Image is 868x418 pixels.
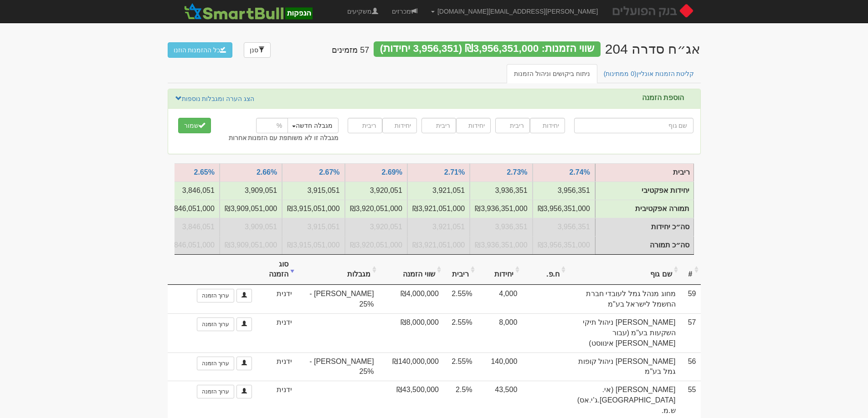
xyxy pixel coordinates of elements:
[301,357,374,378] span: [PERSON_NAME] - 25%
[157,236,220,254] td: סה״כ תמורה
[257,168,277,176] a: 2.66%
[477,313,522,353] td: 8,000
[379,255,443,285] th: שווי הזמנה: activate to sort column ascending
[568,313,680,353] td: [PERSON_NAME] ניהול תיקי השקעות בע"מ (עבור [PERSON_NAME] אינווסט)
[345,218,407,236] td: סה״כ יחידות
[282,218,344,236] td: סה״כ יחידות
[194,168,215,176] a: 2.65%
[197,317,234,331] a: ערוך הזמנה
[444,168,465,176] a: 2.71%
[530,118,565,133] input: יחידות
[257,313,297,353] td: ידנית
[175,94,255,104] a: הצג הערה ומגבלות נוספות
[282,200,344,218] td: תמורה אפקטיבית
[680,285,701,313] td: 59
[257,255,297,285] th: סוג הזמנה: activate to sort column ascending
[197,357,234,370] a: ערוך הזמנה
[197,385,234,398] a: ערוך הזמנה
[443,285,477,313] td: 2.55%
[348,118,382,133] input: ריבית
[382,118,417,133] input: יחידות
[574,118,693,133] input: שם גוף
[595,182,693,200] td: יחידות אפקטיבי
[595,236,693,254] td: סה״כ תמורה
[470,218,532,236] td: סה״כ יחידות
[596,64,702,83] a: קליטת הזמנות אונליין(0 ממתינות)
[282,181,344,200] td: יחידות אפקטיבי
[286,118,339,133] button: מגבלה חדשה
[507,64,597,83] a: ניתוח ביקושים וניהול הזמנות
[595,218,693,236] td: סה״כ יחידות
[282,236,344,254] td: סה״כ תמורה
[533,218,595,236] td: סה״כ יחידות
[680,313,701,353] td: 57
[157,200,220,218] td: תמורה אפקטיבית
[220,236,282,254] td: סה״כ תמורה
[568,285,680,313] td: מחוג מנהל גמל לעובדי חברת החשמל לישראל בע"מ
[477,255,522,285] th: יחידות: activate to sort column ascending
[495,118,530,133] input: ריבית
[642,94,684,102] label: הוספת הזמנה
[456,118,491,133] input: יחידות
[477,353,522,381] td: 140,000
[443,313,477,353] td: 2.55%
[220,181,282,200] td: יחידות אפקטיבי
[374,41,601,57] div: שווי הזמנות: ₪3,956,351,000 (3,956,351 יחידות)
[421,118,456,133] input: ריבית
[605,41,701,56] div: בנק הפועלים בע"מ-אג"ח בדרגת פיקדון בנקאי-מח"מ כ-5.1 שנים - אג״ח (סדרה 204) - הנפקה לציבור
[407,181,470,200] td: יחידות אפקטיבי
[568,255,680,285] th: שם גוף: activate to sort column ascending
[297,255,379,285] th: מגבלות: activate to sort column ascending
[244,42,271,58] a: סנן
[379,313,443,353] td: ₪8,000,000
[680,353,701,381] td: 56
[443,255,477,285] th: ריבית: activate to sort column ascending
[379,285,443,313] td: ₪4,000,000
[197,289,234,302] a: ערוך הזמנה
[220,218,282,236] td: סה״כ יחידות
[568,353,680,381] td: [PERSON_NAME] ניהול קופות גמל בע"מ
[181,2,315,20] img: SmartBull Logo
[301,289,374,310] span: [PERSON_NAME] - 25%
[477,285,522,313] td: 4,000
[382,168,402,176] a: 2.69%
[533,236,595,254] td: סה״כ תמורה
[443,353,477,381] td: 2.55%
[319,168,339,176] a: 2.67%
[470,236,532,254] td: סה״כ תמורה
[157,218,220,236] td: סה״כ יחידות
[595,200,693,218] td: תמורה אפקטיבית
[157,181,220,200] td: יחידות אפקטיבי
[470,181,532,200] td: יחידות אפקטיבי
[178,118,211,133] button: שמור
[470,200,532,218] td: תמורה אפקטיבית
[256,118,288,133] input: %
[522,255,568,285] th: ח.פ.: activate to sort column ascending
[332,46,369,55] h4: 57 מזמינים
[680,255,701,285] th: #: activate to sort column ascending
[257,285,297,313] td: ידנית
[345,200,407,218] td: תמורה אפקטיבית
[604,70,637,77] span: (0 ממתינות)
[570,168,590,176] a: 2.74%
[407,200,470,218] td: תמורה אפקטיבית
[407,236,470,254] td: סה״כ תמורה
[507,168,527,176] a: 2.73%
[533,181,595,200] td: יחידות אפקטיבי
[168,42,233,58] button: כל ההזמנות הוזנו
[220,200,282,218] td: תמורה אפקטיבית
[345,236,407,254] td: סה״כ תמורה
[257,353,297,381] td: ידנית
[407,218,470,236] td: סה״כ יחידות
[595,164,693,182] td: ריבית
[345,181,407,200] td: יחידות אפקטיבי
[379,353,443,381] td: ₪140,000,000
[229,133,339,142] label: מגבלה זו לא משותפת עם הזמנות אחרות
[533,200,595,218] td: תמורה אפקטיבית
